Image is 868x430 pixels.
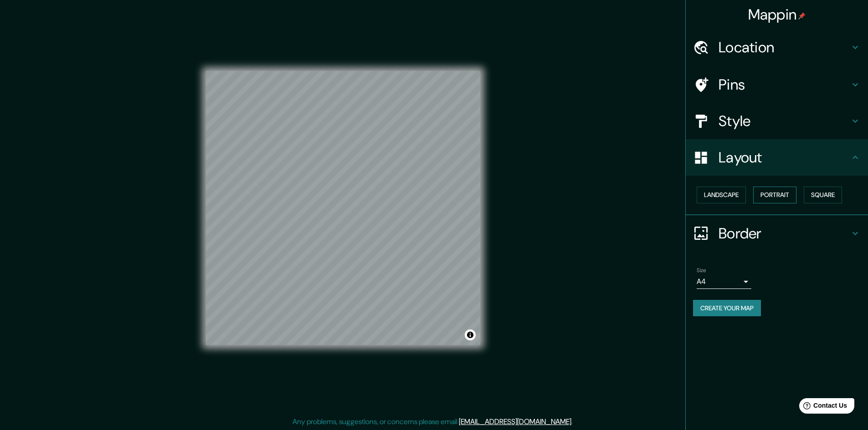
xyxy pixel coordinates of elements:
div: Pins [686,66,868,103]
h4: Layout [719,148,850,167]
button: Portrait [753,187,796,203]
div: Border [686,215,868,252]
a: [EMAIL_ADDRESS][DOMAIN_NAME] [459,417,571,426]
button: Toggle attribution [465,329,476,340]
div: . [574,416,576,427]
canvas: Map [206,71,480,345]
button: Landscape [697,187,746,203]
button: Create your map [693,300,761,317]
h4: Location [719,38,850,56]
p: Any problems, suggestions, or concerns please email . [293,416,573,427]
div: A4 [697,274,751,289]
iframe: Help widget launcher [787,395,858,420]
button: Square [804,187,842,203]
div: Location [686,29,868,66]
img: pin-icon.png [798,12,806,20]
div: Layout [686,139,868,176]
div: Style [686,103,868,139]
h4: Mappin [748,5,806,24]
h4: Border [719,224,850,243]
h4: Pins [719,76,850,94]
label: Size [697,266,706,274]
div: . [573,416,574,427]
h4: Style [719,112,850,130]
